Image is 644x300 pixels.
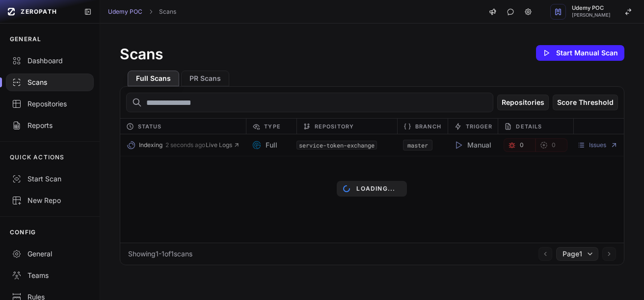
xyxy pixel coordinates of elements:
[572,5,611,11] span: Udemy POC
[264,121,280,132] span: Type
[315,121,354,132] span: Repository
[181,71,229,86] button: PR Scans
[12,196,88,205] div: New Repo
[128,71,179,86] button: Full Scans
[536,45,624,61] button: Start Manual Scan
[120,45,163,63] h1: Scans
[10,35,41,43] p: GENERAL
[10,228,36,236] p: CONFIG
[12,56,88,66] div: Dashboard
[128,249,192,259] div: Showing 1 - 1 of 1 scans
[553,95,618,110] button: Score Threshold
[159,8,176,16] a: Scans
[12,77,88,87] div: Scans
[516,121,542,132] span: Details
[415,121,441,132] span: Branch
[12,249,88,259] div: General
[10,153,65,161] p: QUICK ACTIONS
[12,271,88,280] div: Teams
[108,8,176,16] nav: breadcrumb
[563,249,582,259] span: Page 1
[147,8,154,15] svg: chevron right,
[12,121,88,130] div: Reports
[12,99,88,109] div: Repositories
[466,121,493,132] span: Trigger
[556,247,598,261] button: Page1
[21,8,57,16] span: ZEROPATH
[108,8,142,16] a: Udemy POC
[356,185,395,193] p: Loading...
[497,95,549,110] button: Repositories
[138,121,162,132] span: Status
[572,13,611,18] span: [PERSON_NAME]
[12,174,88,184] div: Start Scan
[4,4,76,20] a: ZEROPATH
